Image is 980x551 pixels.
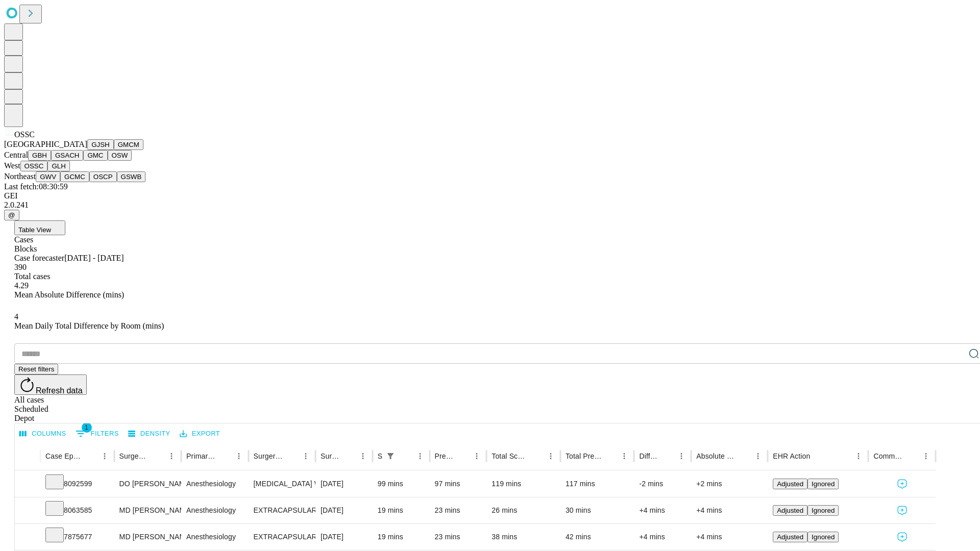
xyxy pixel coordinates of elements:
div: 2.0.241 [4,201,976,210]
button: Menu [97,449,112,463]
button: Ignored [807,532,839,542]
button: Menu [232,449,246,463]
span: Adjusted [777,533,803,541]
button: Export [177,426,223,442]
div: Predicted In Room Duration [435,452,455,460]
button: Select columns [17,426,69,442]
button: Sort [660,449,674,463]
button: GSWB [117,171,146,182]
button: Density [126,426,173,442]
div: Surgeon Name [119,452,149,460]
div: +4 mins [696,524,763,550]
button: Menu [851,449,866,463]
button: Sort [217,449,232,463]
button: Sort [341,449,356,463]
span: Mean Absolute Difference (mins) [14,290,124,299]
button: GLH [47,161,69,171]
div: [DATE] [321,471,367,497]
div: EXTRACAPSULAR CATARACT REMOVAL WITH [MEDICAL_DATA] [254,497,310,523]
button: Adjusted [773,532,807,542]
span: Adjusted [777,507,803,514]
button: OSSC [20,161,48,171]
button: GJSH [87,139,114,150]
button: Sort [904,449,919,463]
button: Menu [674,449,689,463]
button: Menu [356,449,370,463]
div: 30 mins [566,497,629,523]
div: Anesthesiology [186,524,243,550]
button: Sort [455,449,470,463]
button: Ignored [807,479,839,489]
span: Northeast [4,172,36,181]
span: Refresh data [36,386,83,395]
span: Mean Daily Total Difference by Room (mins) [14,321,164,330]
div: +4 mins [639,524,686,550]
span: Total cases [14,272,50,281]
span: Ignored [812,507,835,514]
button: Expand [20,529,35,546]
div: 23 mins [435,524,482,550]
span: [GEOGRAPHIC_DATA] [4,140,87,148]
div: 8092599 [45,471,109,497]
button: Sort [811,449,825,463]
span: Table View [18,226,51,234]
div: 7875677 [45,524,109,550]
span: Central [4,151,28,159]
button: Menu [413,449,427,463]
span: @ [8,211,15,219]
button: Menu [299,449,313,463]
div: Anesthesiology [186,497,243,523]
div: [MEDICAL_DATA] WITH [MEDICAL_DATA] REPAIR [254,471,310,497]
div: Surgery Name [254,452,283,460]
button: Sort [83,449,97,463]
button: Menu [470,449,484,463]
button: GSACH [51,150,83,161]
span: 4 [14,312,18,321]
button: Reset filters [14,364,58,374]
div: 19 mins [378,524,425,550]
div: DO [PERSON_NAME] [PERSON_NAME] Do [119,471,176,497]
div: +4 mins [696,497,763,523]
div: EHR Action [773,452,810,460]
span: 4.29 [14,281,29,290]
button: GMCM [114,139,143,150]
div: Difference [639,452,659,460]
button: OSCP [89,171,117,182]
button: Menu [617,449,631,463]
button: Menu [544,449,558,463]
button: Ignored [807,505,839,516]
span: [DATE] - [DATE] [64,254,124,262]
button: Menu [751,449,765,463]
div: Scheduled In Room Duration [378,452,382,460]
div: 19 mins [378,497,425,523]
div: +4 mins [639,497,686,523]
div: Total Predicted Duration [566,452,602,460]
div: Comments [873,452,903,460]
span: 1 [82,422,92,433]
div: Case Epic Id [45,452,82,460]
div: [DATE] [321,524,367,550]
span: Ignored [812,533,835,541]
div: 117 mins [566,471,629,497]
div: +2 mins [696,471,763,497]
div: 23 mins [435,497,482,523]
div: MD [PERSON_NAME] [PERSON_NAME] Md [119,497,176,523]
button: Show filters [73,425,121,442]
div: [DATE] [321,497,367,523]
div: GEI [4,191,976,201]
div: 97 mins [435,471,482,497]
div: Absolute Difference [696,452,736,460]
span: Adjusted [777,480,803,488]
button: Sort [150,449,164,463]
button: Adjusted [773,505,807,516]
div: 26 mins [492,497,555,523]
div: 119 mins [492,471,555,497]
span: West [4,161,20,170]
span: Case forecaster [14,254,64,262]
button: GMC [83,150,107,161]
button: GBH [28,150,51,161]
button: Sort [603,449,617,463]
button: GWV [36,171,60,182]
button: Sort [284,449,299,463]
div: -2 mins [639,471,686,497]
